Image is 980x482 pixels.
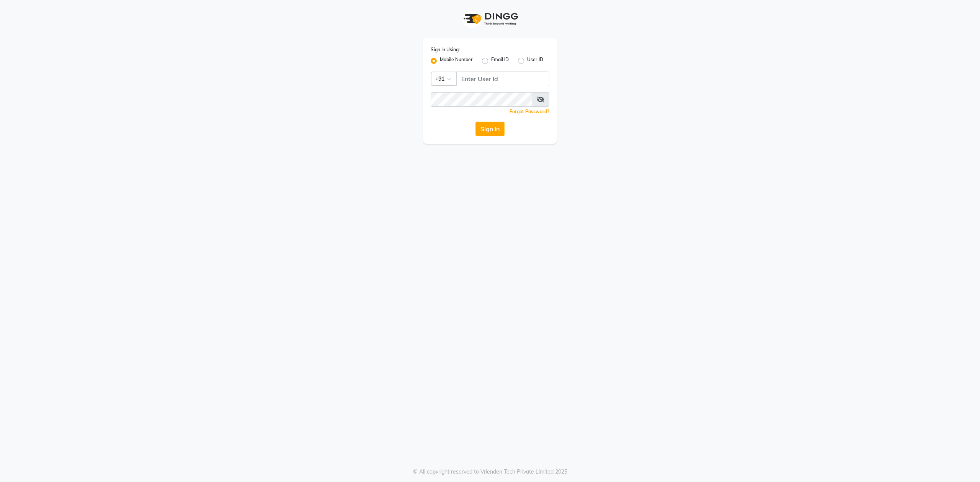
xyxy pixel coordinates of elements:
img: logo1.svg [459,8,521,30]
label: Sign In Using: [431,46,460,53]
input: Username [431,92,532,107]
label: Mobile Number [440,56,473,65]
label: User ID [527,56,543,65]
label: Email ID [491,56,509,65]
input: Username [456,72,549,86]
button: Sign In [475,122,505,136]
a: Forgot Password? [510,109,549,114]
